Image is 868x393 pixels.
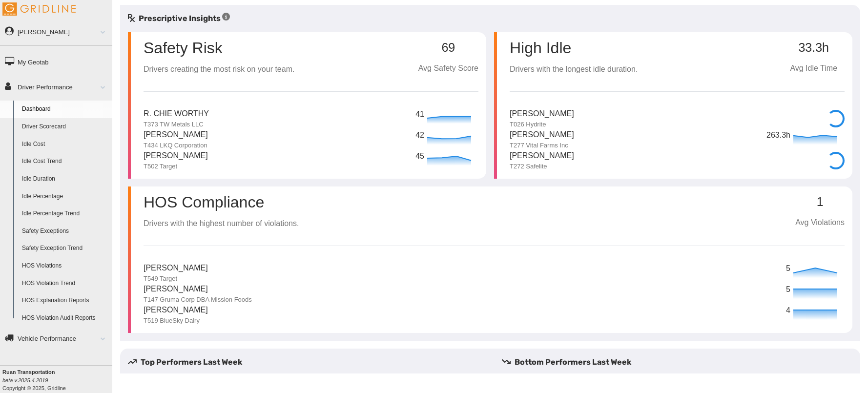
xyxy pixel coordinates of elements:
p: Drivers with the highest number of violations. [144,218,299,230]
p: T549 Target [144,274,208,283]
p: [PERSON_NAME] [510,129,574,141]
a: HOS Explanation Reports [18,292,112,310]
p: 33.3h [783,41,845,55]
p: Drivers with the longest idle duration. [510,63,638,76]
a: Safety Exception Trend [18,240,112,257]
p: T519 BlueSky Dairy [144,316,208,325]
a: Safety Exceptions [18,223,112,240]
b: Ruan Transportation [2,369,55,375]
p: 263.3h [766,129,791,142]
p: HOS Compliance [144,194,299,210]
p: Avg Safety Score [418,62,478,75]
p: T434 LKQ Corporation [144,141,208,150]
p: T147 Gruma Corp DBA Mission Foods [144,295,252,304]
h5: Prescriptive Insights [128,13,230,24]
p: 4 [786,305,791,317]
i: beta v.2025.4.2019 [2,377,48,383]
p: 1 [795,195,845,209]
a: HOS Violation Audit Reports [18,310,112,327]
a: Driver Scorecard [18,118,112,136]
a: Dashboard [18,101,112,118]
a: Idle Duration [18,170,112,188]
p: 41 [415,108,425,121]
img: Gridline [2,2,76,16]
p: [PERSON_NAME] [144,129,208,141]
p: T502 Target [144,162,208,171]
p: T277 Vital Farms Inc [510,141,574,150]
p: 5 [786,263,791,275]
a: Idle Percentage Trend [18,205,112,223]
a: Idle Percentage [18,188,112,206]
a: HOS Violation Trend [18,275,112,292]
p: 45 [415,150,425,163]
p: [PERSON_NAME] [144,304,208,316]
p: [PERSON_NAME] [510,150,574,162]
p: R. Chie Worthy [144,108,209,120]
a: Idle Cost [18,136,112,153]
p: [PERSON_NAME] [144,150,208,162]
p: 69 [418,41,478,55]
p: T026 Hydrite [510,120,574,129]
p: Avg Violations [795,217,845,229]
a: Idle Cost Trend [18,153,112,170]
p: High Idle [510,40,638,56]
p: [PERSON_NAME] [510,108,574,120]
p: 42 [415,129,425,142]
div: Copyright © 2025, Gridline [2,368,112,392]
p: Safety Risk [144,40,223,56]
h5: Top Performers Last Week [128,356,486,368]
p: Avg Idle Time [783,62,845,75]
a: HOS Violations [18,257,112,275]
p: T373 TW Metals LLC [144,120,209,129]
p: T272 Safelite [510,162,574,171]
p: Drivers creating the most risk on your team. [144,63,294,76]
p: [PERSON_NAME] [144,262,208,274]
h5: Bottom Performers Last Week [502,356,860,368]
p: [PERSON_NAME] [144,283,252,295]
p: 5 [786,284,791,296]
